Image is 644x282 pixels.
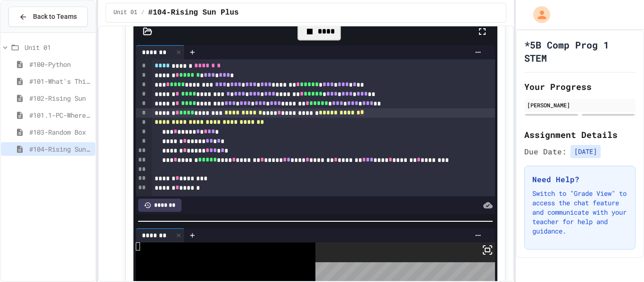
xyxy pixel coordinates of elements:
span: #104-Rising Sun Plus [29,144,91,154]
span: Back to Teams [33,12,77,22]
p: Switch to "Grade View" to access the chat feature and communicate with your teacher for help and ... [532,189,627,236]
span: #103-Random Box [29,127,91,137]
span: / [141,9,144,16]
button: Back to Teams [8,7,88,27]
span: #102-Rising Sun [29,93,91,103]
h1: *5B Comp Prog 1 STEM [524,38,636,64]
span: #100-Python [29,59,91,69]
h2: Assignment Details [524,128,636,141]
h2: Your Progress [524,80,636,93]
div: [PERSON_NAME] [527,101,633,109]
span: #104-Rising Sun Plus [148,7,239,18]
span: Due Date: [524,146,567,157]
span: Unit 01 [25,42,91,52]
span: [DATE] [570,145,601,158]
span: #101-What's This ?? [29,76,91,86]
h3: Need Help? [532,174,627,185]
span: #101.1-PC-Where am I? [29,110,91,120]
div: My Account [523,4,553,25]
span: Unit 01 [114,9,137,16]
